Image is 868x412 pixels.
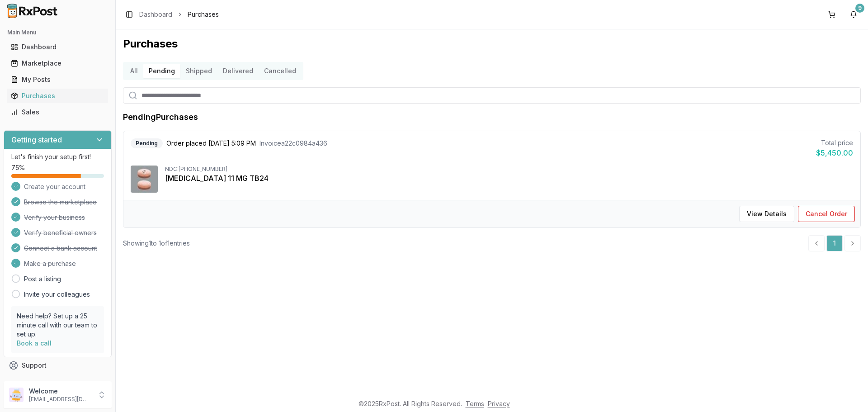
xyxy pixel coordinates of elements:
span: Invoice a22c0984a436 [259,139,327,148]
button: View Details [739,206,794,222]
a: Terms [466,400,484,407]
div: Purchases [11,91,104,100]
span: Make a purchase [24,259,76,268]
button: Delivered [217,64,259,78]
button: All [125,64,143,78]
img: User avatar [9,388,24,402]
div: Marketplace [11,59,104,68]
button: Cancelled [259,64,302,78]
a: Post a listing [24,275,61,284]
button: 9 [846,7,861,22]
span: Order placed [DATE] 5:09 PM [166,139,256,148]
span: Connect a bank account [24,244,97,253]
p: [EMAIL_ADDRESS][DOMAIN_NAME] [29,396,92,403]
span: Verify beneficial owners [24,228,97,237]
button: Pending [143,64,180,78]
button: My Posts [4,72,112,87]
a: Sales [7,104,108,120]
a: Dashboard [7,39,108,55]
a: My Posts [7,71,108,88]
a: Invite your colleagues [24,290,90,299]
a: Purchases [7,88,108,104]
div: Total price [816,138,853,147]
button: Shipped [180,64,217,78]
a: 1 [826,235,843,251]
div: Dashboard [11,43,104,52]
img: RxPost Logo [4,4,61,18]
div: [MEDICAL_DATA] 11 MG TB24 [165,173,853,184]
img: Xeljanz XR 11 MG TB24 [131,166,158,193]
h1: Purchases [123,37,861,51]
p: Welcome [29,387,92,396]
div: NDC: [PHONE_NUMBER] [165,166,853,173]
iframe: Intercom live chat [837,381,859,403]
h1: Pending Purchases [123,111,198,123]
a: Privacy [488,400,510,407]
p: Need help? Set up a 25 minute call with our team to set up. [17,312,99,339]
h2: Main Menu [7,29,108,36]
button: Dashboard [4,40,112,54]
span: Verify your business [24,213,85,222]
a: Marketplace [7,55,108,71]
div: Sales [11,108,104,117]
span: Create your account [24,182,85,191]
button: Feedback [4,374,112,390]
h3: Getting started [11,134,62,145]
span: 75 % [11,163,25,172]
span: Browse the marketplace [24,198,97,207]
nav: breadcrumb [139,10,219,19]
div: Pending [131,138,163,148]
button: Support [4,357,112,374]
button: Cancel Order [798,206,855,222]
div: $5,450.00 [816,147,853,158]
button: Purchases [4,89,112,103]
button: Sales [4,105,112,119]
p: Let's finish your setup first! [11,152,104,161]
nav: pagination [808,235,861,251]
div: My Posts [11,75,104,84]
div: Showing 1 to 1 of 1 entries [123,239,190,248]
span: Purchases [188,10,219,19]
a: Dashboard [139,10,172,19]
button: Marketplace [4,56,112,71]
a: Book a call [17,339,52,347]
div: 9 [855,4,864,13]
span: Feedback [22,377,52,386]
